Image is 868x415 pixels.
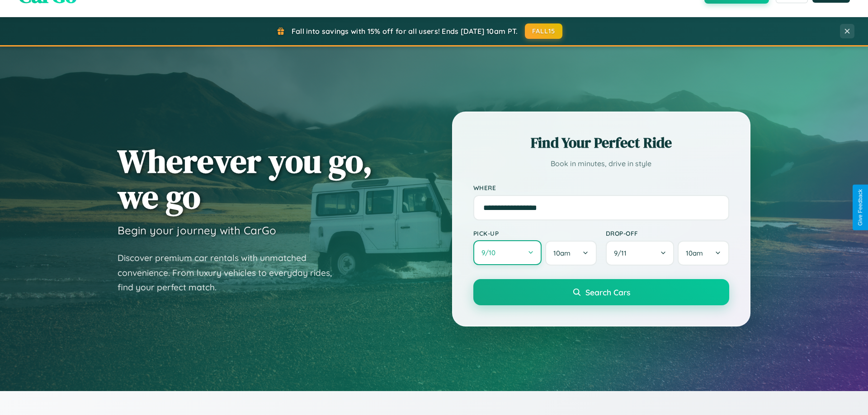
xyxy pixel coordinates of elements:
span: Search Cars [586,287,631,297]
h2: Find Your Perfect Ride [473,133,729,153]
button: 10am [678,241,729,266]
p: Book in minutes, drive in style [473,157,729,170]
div: Give Feedback [857,189,863,226]
span: 10am [686,249,703,257]
label: Drop-off [606,229,729,237]
button: 10am [546,241,597,266]
button: 9/11 [606,241,675,266]
span: Fall into savings with 15% off for all users! Ends [DATE] 10am PT. [292,27,518,36]
h3: Begin your journey with CarGo [118,224,276,237]
span: 9 / 11 [614,249,631,257]
label: Pick-up [473,229,597,237]
button: FALL15 [525,23,563,39]
label: Where [473,184,729,191]
span: 10am [554,249,571,257]
button: Search Cars [473,279,729,305]
p: Discover premium car rentals with unmatched convenience. From luxury vehicles to everyday rides, ... [118,251,344,295]
button: 9/10 [473,240,542,265]
h1: Wherever you go, we go [118,143,373,214]
span: 9 / 10 [481,248,500,257]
